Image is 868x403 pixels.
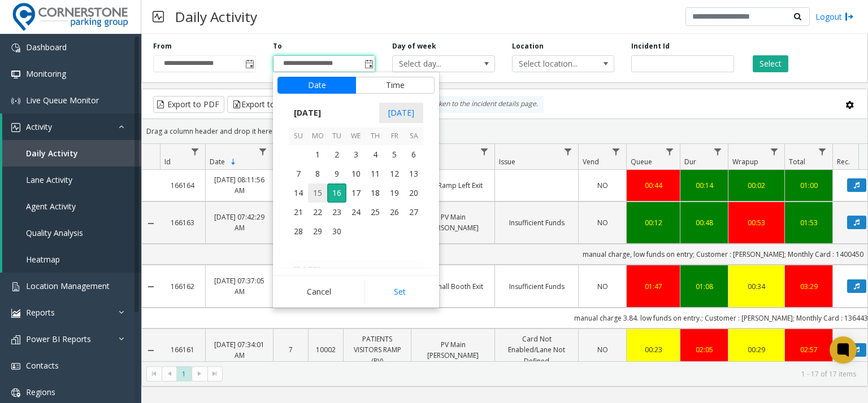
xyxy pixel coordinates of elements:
a: 00:44 [633,180,673,191]
button: Select [753,55,788,72]
td: Wednesday, September 17, 2025 [346,183,366,203]
td: Tuesday, September 9, 2025 [327,164,346,183]
span: Quality Analysis [26,227,83,238]
span: Wrapup [732,157,758,167]
a: 10002 [315,344,336,355]
a: 166163 [167,217,198,228]
img: 'icon' [11,309,20,318]
button: Time tab [355,77,435,94]
span: NO [597,345,608,354]
a: Insufficient Funds [502,281,571,292]
a: 01:47 [633,281,673,292]
span: 7 [289,164,308,183]
a: NO [585,344,619,355]
div: Data table [142,144,867,361]
div: 00:29 [735,344,778,355]
th: Su [289,128,308,145]
div: 00:02 [735,180,778,191]
a: 00:53 [735,217,778,228]
a: PATIENTS VISITORS RAMP (PV) [350,334,404,366]
div: 00:34 [735,281,778,292]
th: Sa [404,128,423,145]
img: 'icon' [11,123,20,132]
a: Heatmap [2,246,141,273]
a: 166162 [167,281,198,292]
button: Cancel [277,279,361,304]
a: 02:05 [687,344,721,355]
td: Friday, September 19, 2025 [385,183,404,203]
span: Agent Activity [26,201,76,212]
a: PV Small Booth Exit [418,281,488,292]
div: 01:08 [687,281,721,292]
span: Issue [499,157,515,167]
a: Collapse Details [142,282,160,291]
td: Saturday, September 20, 2025 [404,183,423,203]
a: Total Filter Menu [815,144,830,159]
td: Friday, September 5, 2025 [385,145,404,164]
span: Rec. [837,157,850,167]
td: Sunday, September 28, 2025 [289,222,308,241]
td: Tuesday, September 23, 2025 [327,203,346,222]
span: NO [597,181,608,190]
span: Sortable [229,157,238,167]
span: 8 [308,164,327,183]
td: Sunday, September 14, 2025 [289,183,308,203]
span: 2 [327,145,346,164]
a: 166164 [167,180,198,191]
div: 00:23 [633,344,673,355]
a: [DATE] 07:37:05 AM [212,275,266,297]
span: 5 [385,145,404,164]
a: Dur Filter Menu [710,144,726,159]
label: Day of week [392,41,436,51]
td: Monday, September 1, 2025 [308,145,327,164]
a: Vend Filter Menu [609,144,624,159]
td: Wednesday, September 24, 2025 [346,203,366,222]
span: Total [789,157,805,167]
a: Activity [2,113,141,140]
span: 28 [289,222,308,241]
a: NO [585,281,619,292]
td: Sunday, September 7, 2025 [289,164,308,183]
img: 'icon' [11,362,20,371]
span: 23 [327,203,346,222]
div: Drag a column header and drop it here to group by that column [142,121,867,141]
span: Heatmap [26,254,60,265]
span: 16 [327,183,346,203]
th: Tu [327,128,346,145]
span: Live Queue Monitor [26,95,99,106]
td: Tuesday, September 2, 2025 [327,145,346,164]
a: NO [585,180,619,191]
span: 17 [346,183,366,203]
td: Friday, September 26, 2025 [385,203,404,222]
button: Export to PDF [153,96,224,113]
img: logout [845,11,854,23]
img: pageIcon [153,3,164,30]
a: [DATE] 07:34:01 AM [212,339,266,361]
label: Incident Id [631,41,670,51]
td: Saturday, September 13, 2025 [404,164,423,183]
a: Issue Filter Menu [561,144,576,159]
a: Lane Activity [2,167,141,193]
a: Wrapup Filter Menu [767,144,782,159]
th: [DATE] [289,260,423,279]
label: Location [512,41,544,51]
a: Quality Analysis [2,220,141,246]
td: Monday, September 29, 2025 [308,222,327,241]
td: Thursday, September 4, 2025 [366,145,385,164]
span: 15 [308,183,327,203]
a: 01:53 [792,217,826,228]
td: Monday, September 15, 2025 [308,183,327,203]
span: 20 [404,183,423,203]
td: Friday, September 12, 2025 [385,164,404,183]
th: We [346,128,366,145]
span: 21 [289,203,308,222]
span: [DATE] [289,104,326,121]
a: Daily Activity [2,140,141,167]
span: 27 [404,203,423,222]
span: 14 [289,183,308,203]
div: 03:29 [792,281,826,292]
span: Contacts [26,360,59,371]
